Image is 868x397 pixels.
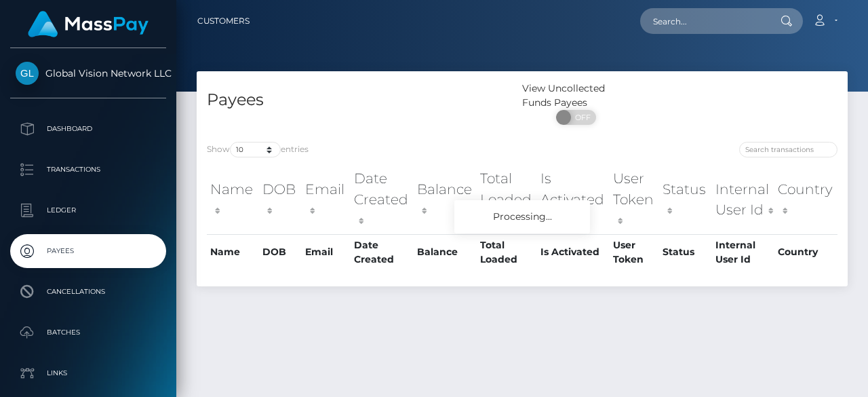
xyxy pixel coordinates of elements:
th: Status [659,165,712,233]
input: Search transactions [739,142,837,157]
label: Show entries [207,142,309,157]
th: Email [302,234,351,270]
p: Ledger [16,200,161,221]
th: Date Created [351,165,414,233]
img: MassPay Logo [28,11,149,37]
input: Search... [640,8,768,34]
th: Total Loaded [477,234,537,270]
a: Transactions [10,153,166,187]
span: OFF [564,110,597,125]
th: Is Activated [537,234,609,270]
p: Payees [16,241,161,261]
img: Global Vision Network LLC [16,62,39,85]
span: Global Vision Network LLC [10,67,166,79]
h4: Payees [207,88,512,112]
p: Batches [16,322,161,343]
th: Country [774,234,837,270]
th: Balance [414,234,477,270]
th: Status [659,234,712,270]
select: Showentries [230,142,281,157]
div: Processing... [454,200,590,233]
th: Balance [414,165,477,233]
th: User Token [610,165,660,233]
th: Date Created [351,234,414,270]
a: Links [10,356,166,390]
th: DOB [259,234,302,270]
p: Transactions [16,159,161,180]
th: Is Activated [537,165,609,233]
th: Name [207,234,259,270]
a: Customers [197,7,250,35]
th: Email [302,165,351,233]
th: Name [207,165,259,233]
a: Ledger [10,193,166,227]
th: User Token [610,234,660,270]
th: Internal User Id [712,234,774,270]
th: Country [774,165,837,233]
div: View Uncollected Funds Payees [522,81,631,110]
th: DOB [259,165,302,233]
p: Cancellations [16,282,161,302]
p: Links [16,363,161,383]
a: Cancellations [10,275,166,309]
th: Internal User Id [712,165,774,233]
a: Dashboard [10,112,166,146]
a: Batches [10,316,166,349]
th: Total Loaded [477,165,537,233]
p: Dashboard [16,119,161,139]
a: Payees [10,234,166,268]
